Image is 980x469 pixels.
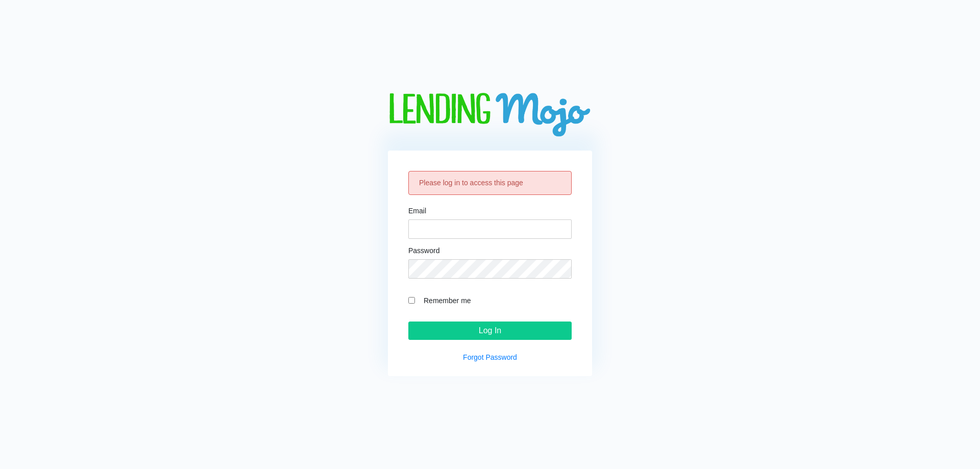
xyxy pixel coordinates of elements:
img: logo-big.png [388,93,592,138]
label: Email [408,207,426,214]
label: Remember me [419,294,572,306]
input: Log In [408,322,572,340]
a: Forgot Password [463,353,517,361]
div: Please log in to access this page [408,171,572,195]
label: Password [408,247,439,254]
